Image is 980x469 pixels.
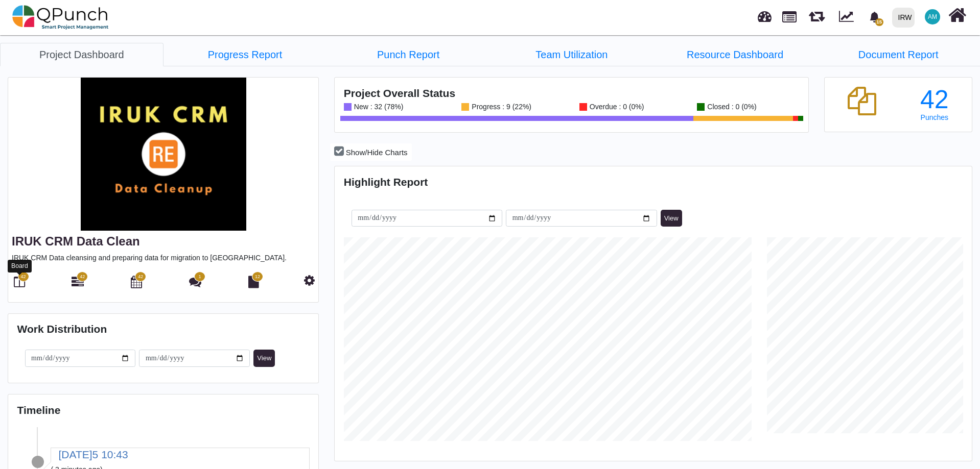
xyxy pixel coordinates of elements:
h4: Project Overall Status [344,87,800,100]
div: 42 [906,87,963,112]
h4: [DATE]5 10:43 [51,448,309,461]
i: Project Settings [304,274,315,286]
span: 12 [255,274,260,281]
a: AM [919,1,946,33]
div: Overdue : 0 (0%) [587,103,644,111]
a: IRW [888,1,919,34]
a: Resource Dashboard [654,43,817,66]
a: Team Utilization [490,43,654,66]
span: 42 [80,274,85,281]
span: Punches [921,113,948,121]
h4: Work Distribution [17,323,310,335]
i: Document Library [248,276,259,288]
span: AM [928,14,937,20]
div: Closed : 0 (0%) [705,103,756,111]
span: 1 [199,274,201,281]
div: Board [8,260,32,273]
button: View [661,210,682,227]
div: Notification [866,8,883,26]
div: Dynamic Report [834,1,863,34]
div: IRW [898,9,912,27]
i: Calendar [131,276,142,288]
span: Releases [809,5,825,22]
i: Punch Discussion [189,276,201,288]
span: Asad Malik [925,9,940,24]
a: 42 Punches [906,87,963,121]
a: 42 [72,280,84,288]
a: IRUK CRM Data Clean [12,234,140,248]
a: Progress Report [164,43,327,66]
span: Projects [782,7,797,22]
span: Dashboard [758,6,772,21]
h4: Highlight Report [344,176,963,188]
img: qpunch-sp.fa6292f.png [12,2,109,33]
a: bell fill15 [863,1,888,33]
i: Home [948,6,966,25]
span: 42 [138,274,143,281]
i: Gantt [72,276,84,288]
span: 42 [20,274,26,281]
div: Progress : 9 (22%) [469,103,531,111]
div: New : 32 (78%) [352,103,403,111]
p: IRUK CRM Data cleansing and preparing data for migration to [GEOGRAPHIC_DATA]. [12,253,315,263]
button: Show/Hide Charts [330,143,411,161]
h4: Timeline [17,404,310,416]
button: View [253,350,275,367]
a: Punch Report [326,43,490,66]
svg: bell fill [869,12,880,22]
span: 15 [875,18,883,26]
a: Document Report [816,43,980,66]
li: IRUK CRM Data Clean [490,43,654,66]
span: Show/Hide Charts [346,148,408,157]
